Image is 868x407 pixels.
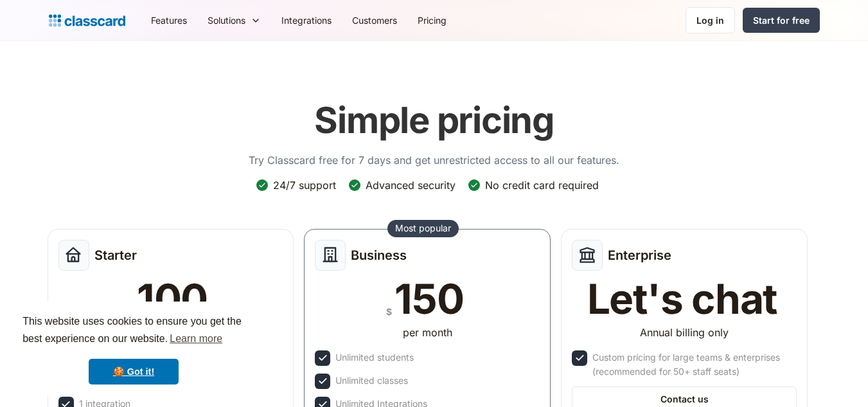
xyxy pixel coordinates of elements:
[394,278,463,320] div: 150
[592,350,794,379] div: Custom pricing for large teams & enterprises (recommended for 50+ staff seats)
[273,178,336,192] div: 24/7 support
[208,14,245,27] div: Solutions
[168,329,224,348] a: learn more about cookies
[342,6,407,35] a: Customers
[141,6,197,35] a: Features
[137,278,208,320] div: 100
[640,325,729,340] div: Annual billing only
[366,178,456,192] div: Advanced security
[696,14,724,27] div: Log in
[197,6,271,35] div: Solutions
[335,374,408,388] div: Unlimited classes
[407,6,457,35] a: Pricing
[271,6,342,35] a: Integrations
[314,99,554,142] h1: Simple pricing
[608,248,671,263] h2: Enterprise
[386,303,392,320] div: $
[587,278,777,320] div: Let's chat
[89,359,179,384] a: dismiss cookie message
[10,302,257,397] div: cookieconsent
[94,248,137,263] h2: Starter
[335,350,414,365] div: Unlimited students
[395,222,451,235] div: Most popular
[743,8,820,33] a: Start for free
[249,152,619,168] p: Try Classcard free for 7 days and get unrestricted access to all our features.
[753,14,810,27] div: Start for free
[485,178,599,192] div: No credit card required
[403,325,452,340] div: per month
[49,12,125,30] a: Logo
[351,248,407,263] h2: Business
[22,314,245,348] span: This website uses cookies to ensure you get the best experience on our website.
[686,7,735,33] a: Log in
